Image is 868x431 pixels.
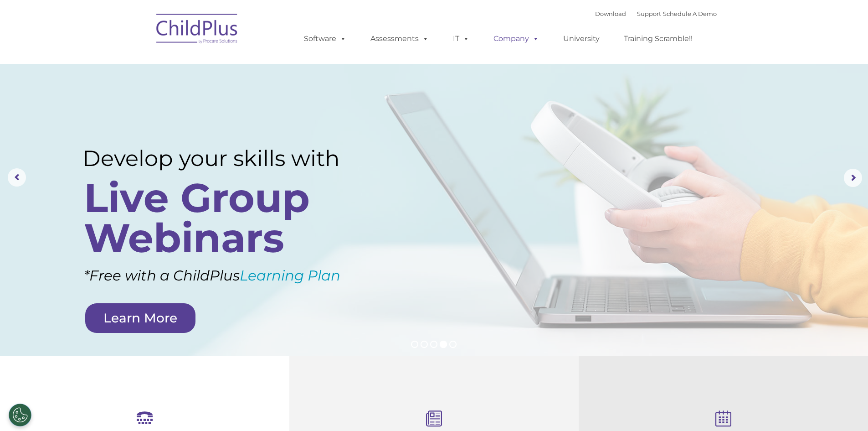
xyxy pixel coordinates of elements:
a: Learn More [85,303,195,333]
a: University [554,30,609,48]
img: ChildPlus by Procare Solutions [152,7,243,53]
a: Schedule A Demo [663,10,717,17]
font: | [595,10,717,17]
span: Last name [127,60,154,67]
a: Software [295,30,355,48]
button: Cookies Settings [9,404,31,426]
iframe: Chat Widget [822,387,868,431]
a: Learning Plan [240,267,340,284]
a: IT [444,30,478,48]
a: Assessments [361,30,438,48]
a: Support [637,10,661,17]
rs-layer: Develop your skills with [82,145,370,171]
a: Download [595,10,626,17]
a: Training Scramble!! [615,30,702,48]
rs-layer: *Free with a ChildPlus [84,263,390,289]
rs-layer: Live Group Webinars [84,178,366,258]
a: Company [484,30,548,48]
span: Phone number [127,98,165,104]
